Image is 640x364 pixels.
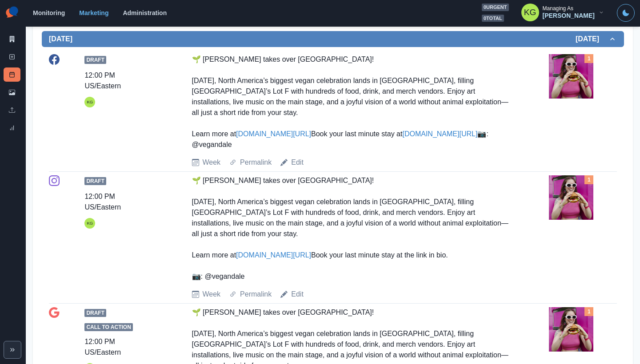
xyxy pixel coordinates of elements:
h2: [DATE] [576,35,608,43]
a: Post Schedule [4,67,20,82]
img: rwe6pbxlfkqhnjzmb9nx [549,54,593,99]
div: Total Media Attached [584,175,593,184]
a: Marketing [79,9,108,16]
div: 🌱 [PERSON_NAME] takes over [GEOGRAPHIC_DATA]! [DATE], North America’s biggest vegan celebration l... [192,54,510,150]
button: Expand [4,341,21,359]
span: 0 total [482,15,504,22]
a: Review Summary [4,121,20,135]
a: Edit [291,157,304,168]
div: Katrina Gallardo [524,2,536,23]
a: [DOMAIN_NAME][URL] [236,130,311,138]
a: Monitoring [33,9,65,16]
div: 12:00 PM US/Eastern [84,191,152,213]
a: Marketing Summary [4,32,20,46]
div: Managing As [543,5,573,12]
img: rwe6pbxlfkqhnjzmb9nx [549,175,593,220]
h2: [DATE] [49,35,72,43]
span: Draft [84,56,106,64]
div: Total Media Attached [584,307,593,316]
a: Media Library [4,85,20,99]
a: New Post [4,50,20,64]
a: Permalink [240,289,272,300]
div: 🌱 [PERSON_NAME] takes over [GEOGRAPHIC_DATA]! [DATE], North America’s biggest vegan celebration l... [192,175,510,282]
img: rwe6pbxlfkqhnjzmb9nx [549,307,593,352]
div: Katrina Gallardo [87,218,93,229]
a: Week [203,289,221,300]
div: Katrina Gallardo [87,97,93,107]
button: Toggle Mode [617,4,635,22]
a: Uploads [4,103,20,117]
div: [PERSON_NAME] [543,12,595,20]
div: 12:00 PM US/Eastern [84,70,152,91]
span: Call to Action [84,323,132,331]
a: [DOMAIN_NAME][URL] [236,251,311,259]
div: Total Media Attached [584,54,593,63]
a: Edit [291,289,304,300]
a: Permalink [240,157,272,168]
button: [DATE][DATE] [42,31,624,47]
div: 12:00 PM US/Eastern [84,336,152,358]
a: [DOMAIN_NAME][URL] [402,130,477,138]
button: Managing As[PERSON_NAME] [514,4,612,21]
a: Week [203,157,221,168]
span: Draft [84,177,106,185]
span: Draft [84,309,106,317]
span: 0 urgent [482,4,509,11]
a: Administration [123,9,167,16]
